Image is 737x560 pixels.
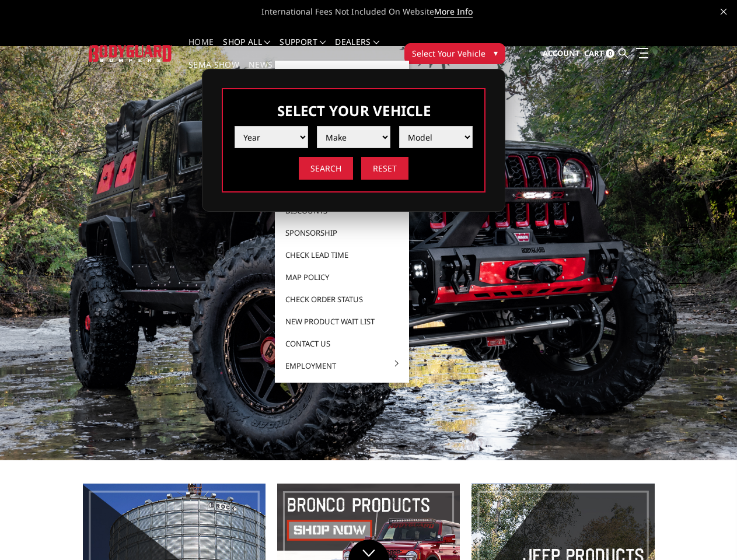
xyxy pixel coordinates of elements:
h3: Select Your Vehicle [235,101,473,120]
a: New Product Wait List [280,310,404,332]
a: Account [543,38,580,69]
button: Select Your Vehicle [404,43,505,64]
img: BODYGUARD BUMPERS [89,45,172,61]
a: Check Lead Time [280,244,404,266]
a: Employment [280,355,404,377]
a: More Info [434,6,473,17]
a: MAP Policy [280,266,404,288]
span: Select Your Vehicle [412,47,485,60]
span: 0 [606,49,614,58]
select: Please select the value from list. [235,126,308,148]
button: 4 of 5 [683,265,695,284]
select: Please select the value from list. [317,126,390,148]
button: 2 of 5 [683,228,695,247]
button: 5 of 5 [683,284,695,303]
a: shop all [223,38,270,61]
span: Account [543,48,580,58]
a: Cart 0 [584,38,614,69]
button: 1 of 5 [683,209,695,228]
a: Contact Us [280,332,404,355]
a: Dealers [335,38,379,61]
a: FAQ [280,66,404,89]
a: Home [188,38,214,61]
a: Sponsorship [280,222,404,244]
a: Check Order Status [280,288,404,310]
span: ▾ [494,47,498,59]
a: Support [280,38,326,61]
input: Search [299,157,353,180]
input: Reset [361,157,408,180]
span: Cart [584,48,604,58]
button: 3 of 5 [683,247,695,265]
a: News [249,61,273,83]
a: SEMA Show [188,61,239,83]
